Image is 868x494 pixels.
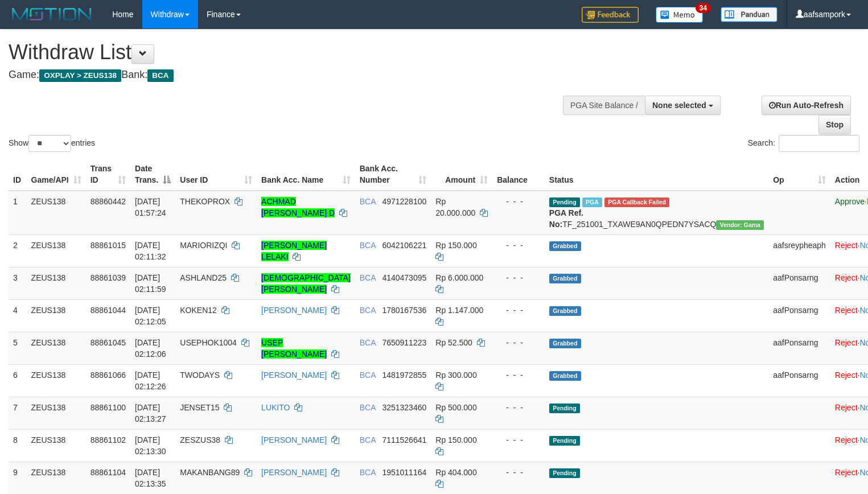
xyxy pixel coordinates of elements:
th: Op: activate to sort column ascending [768,158,830,191]
span: TWODAYS [180,370,220,380]
span: 88861015 [90,241,126,250]
span: Copy 4971228100 to clipboard [382,197,426,206]
td: 5 [9,332,27,364]
h4: Game: Bank: [9,69,567,81]
a: Reject [835,273,858,282]
span: BCA [360,306,376,315]
td: aafPonsarng [768,299,830,332]
img: Feedback.jpg [582,7,639,23]
span: Rp 20.000.000 [435,197,475,217]
span: BCA [360,403,376,412]
a: Run Auto-Refresh [762,96,851,115]
div: - - - [497,240,540,251]
span: 88861102 [90,435,126,444]
span: MARIORIZQI [180,241,227,250]
div: - - - [497,304,540,316]
span: Copy 3251323460 to clipboard [382,403,426,412]
a: Reject [835,306,858,315]
span: BCA [360,370,376,380]
span: Copy 7650911223 to clipboard [382,338,426,347]
span: BCA [360,338,376,347]
th: Bank Acc. Number: activate to sort column ascending [355,158,431,191]
th: Status [545,158,768,191]
span: THEKOPROX [180,197,230,206]
div: PGA Site Balance / [563,96,645,115]
a: Approve [835,197,865,206]
td: ZEUS138 [27,462,86,494]
span: BCA [147,69,173,82]
span: Vendor URL: https://trx31.1velocity.biz [716,220,764,230]
span: [DATE] 02:12:05 [135,306,166,326]
span: Rp 52.500 [435,338,472,347]
span: Grabbed [549,371,581,381]
span: Marked by aaftanly [582,197,602,207]
th: ID [9,158,27,191]
a: ACHMAD [PERSON_NAME] D [261,197,335,217]
div: - - - [497,369,540,381]
td: 7 [9,397,27,429]
span: Pending [549,436,580,446]
a: Stop [818,115,851,134]
span: Copy 1780167536 to clipboard [382,306,426,315]
span: 88861045 [90,338,126,347]
span: Rp 1.147.000 [435,306,483,315]
span: Copy 4140473095 to clipboard [382,273,426,282]
td: ZEUS138 [27,234,86,267]
span: [DATE] 02:11:32 [135,241,166,261]
span: PGA Error [604,197,669,207]
div: - - - [497,434,540,446]
td: TF_251001_TXAWE9AN0QPEDN7YSACQ [545,191,768,235]
td: 4 [9,299,27,332]
a: [PERSON_NAME] [261,468,327,477]
a: Reject [835,403,858,412]
a: Reject [835,241,858,250]
span: [DATE] 02:13:35 [135,468,166,488]
a: USEP [PERSON_NAME] [261,338,327,359]
span: KOKEN12 [180,306,217,315]
label: Search: [748,135,859,152]
span: MAKANBANG89 [180,468,240,477]
span: Rp 300.000 [435,370,476,380]
span: Copy 1481972855 to clipboard [382,370,426,380]
td: 9 [9,462,27,494]
input: Search: [779,135,859,152]
span: [DATE] 01:57:24 [135,197,166,217]
td: aafsreypheaph [768,234,830,267]
img: Button%20Memo.svg [656,7,704,23]
span: 88861044 [90,306,126,315]
a: Reject [835,370,858,380]
div: - - - [497,337,540,348]
th: Amount: activate to sort column ascending [431,158,492,191]
span: BCA [360,241,376,250]
span: [DATE] 02:11:59 [135,273,166,294]
div: - - - [497,196,540,207]
td: ZEUS138 [27,397,86,429]
button: None selected [645,96,721,115]
span: [DATE] 02:12:06 [135,338,166,359]
label: Show entries [9,135,95,152]
a: [PERSON_NAME] LELAKI [261,241,327,261]
b: PGA Ref. No: [549,208,583,229]
td: 2 [9,234,27,267]
span: Grabbed [549,241,581,251]
a: Reject [835,468,858,477]
a: LUKITO [261,403,290,412]
span: Grabbed [549,339,581,348]
th: User ID: activate to sort column ascending [175,158,257,191]
td: ZEUS138 [27,364,86,397]
td: ZEUS138 [27,429,86,462]
span: JENSET15 [180,403,219,412]
span: OXPLAY > ZEUS138 [39,69,121,82]
img: MOTION_logo.png [9,6,95,23]
a: Reject [835,435,858,444]
span: 88861066 [90,370,126,380]
span: Rp 500.000 [435,403,476,412]
span: BCA [360,273,376,282]
span: Copy 6042106221 to clipboard [382,241,426,250]
a: [PERSON_NAME] [261,435,327,444]
a: Reject [835,338,858,347]
span: Copy 7111526641 to clipboard [382,435,426,444]
th: Trans ID: activate to sort column ascending [86,158,130,191]
span: Pending [549,468,580,478]
span: Rp 150.000 [435,241,476,250]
